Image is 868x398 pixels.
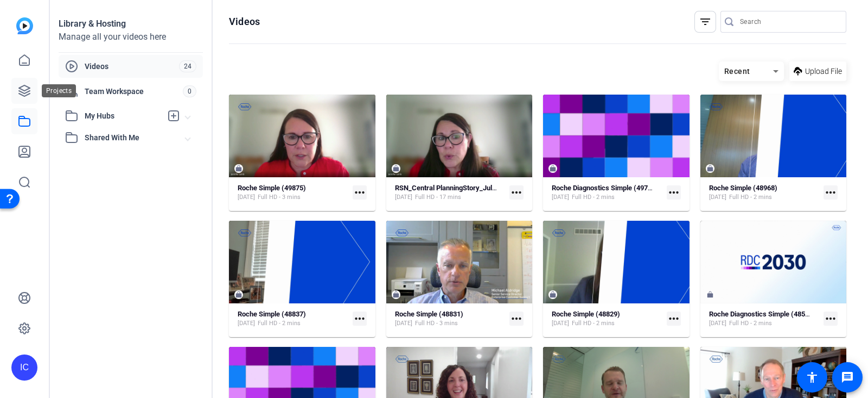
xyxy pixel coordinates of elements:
[85,61,179,72] span: Videos
[179,60,196,72] span: 24
[729,319,772,328] span: Full HD - 2 mins
[353,185,367,200] mat-icon: more_horiz
[258,193,301,202] span: Full HD - 3 mins
[699,15,712,28] mat-icon: filter_list
[238,310,306,318] strong: Roche Simple (48837)
[552,184,662,202] a: Roche Diagnostics Simple (49789)[DATE]Full HD - 2 mins
[395,310,463,318] strong: Roche Simple (48831)
[183,85,196,97] span: 0
[709,184,777,192] strong: Roche Simple (48968)
[395,310,506,328] a: Roche Simple (48831)[DATE]Full HD - 3 mins
[667,185,681,200] mat-icon: more_horiz
[667,312,681,326] mat-icon: more_horiz
[572,319,615,328] span: Full HD - 2 mins
[11,355,37,381] div: IC
[709,310,815,318] strong: Roche Diagnostics Simple (48554)
[552,310,662,328] a: Roche Simple (48829)[DATE]Full HD - 2 mins
[42,84,76,97] div: Projects
[509,312,524,326] mat-icon: more_horiz
[85,132,186,144] span: Shared With Me
[238,310,348,328] a: Roche Simple (48837)[DATE]Full HD - 2 mins
[16,17,33,34] img: blue-gradient.svg
[572,193,615,202] span: Full HD - 2 mins
[740,15,838,28] input: Search
[841,371,854,384] mat-icon: message
[395,319,412,328] span: [DATE]
[415,193,461,202] span: Full HD - 17 mins
[59,17,203,30] div: Library & Hosting
[258,319,301,328] span: Full HD - 2 mins
[59,127,203,148] mat-expansion-panel-header: Shared With Me
[353,312,367,326] mat-icon: more_horiz
[395,184,506,202] a: RSN_Central PlanningStory_July2025[DATE]Full HD - 17 mins
[509,185,524,200] mat-icon: more_horiz
[85,110,162,122] span: My Hubs
[824,312,838,326] mat-icon: more_horiz
[789,61,846,81] button: Upload File
[238,184,348,202] a: Roche Simple (49875)[DATE]Full HD - 3 mins
[238,193,255,202] span: [DATE]
[59,30,203,43] div: Manage all your videos here
[806,371,819,384] mat-icon: accessibility
[724,67,750,76] span: Recent
[552,193,569,202] span: [DATE]
[59,105,203,127] mat-expansion-panel-header: My Hubs
[552,184,658,192] strong: Roche Diagnostics Simple (49789)
[238,184,306,192] strong: Roche Simple (49875)
[552,319,569,328] span: [DATE]
[85,86,183,97] span: Team Workspace
[415,319,458,328] span: Full HD - 3 mins
[709,184,820,202] a: Roche Simple (48968)[DATE]Full HD - 2 mins
[238,319,255,328] span: [DATE]
[395,193,412,202] span: [DATE]
[805,66,842,77] span: Upload File
[709,193,726,202] span: [DATE]
[709,310,820,328] a: Roche Diagnostics Simple (48554)[DATE]Full HD - 2 mins
[824,185,838,200] mat-icon: more_horiz
[709,319,726,328] span: [DATE]
[729,193,772,202] span: Full HD - 2 mins
[229,15,260,28] h1: Videos
[395,184,511,192] strong: RSN_Central PlanningStory_July2025
[552,310,620,318] strong: Roche Simple (48829)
